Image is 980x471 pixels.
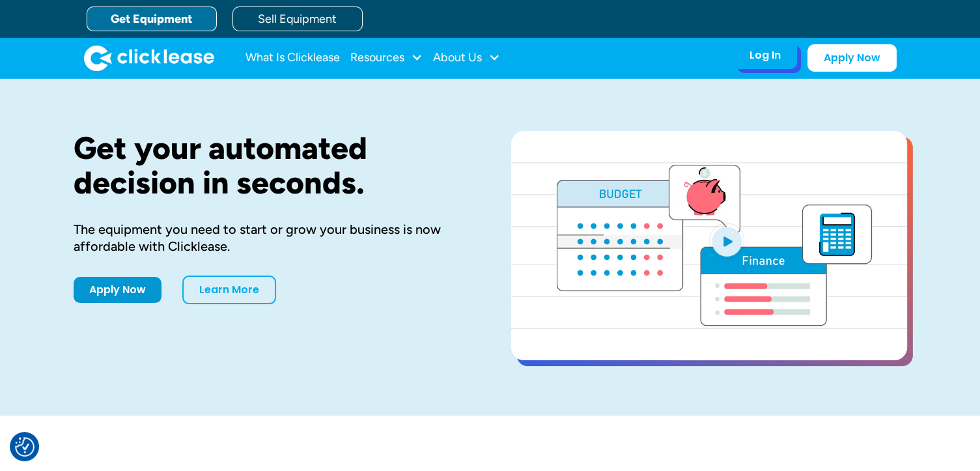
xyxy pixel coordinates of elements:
[350,45,423,71] div: Resources
[15,437,35,457] img: Revisit consent button
[15,437,35,457] button: Consent Preferences
[749,49,781,62] div: Log In
[433,45,500,71] div: About Us
[709,223,744,259] img: Blue play button logo on a light blue circular background
[87,7,217,31] a: Get Equipment
[245,45,340,71] a: What Is Clicklease
[807,44,897,72] a: Apply Now
[511,131,907,360] a: open lightbox
[74,221,469,255] div: The equipment you need to start or grow your business is now affordable with Clicklease.
[84,45,214,71] a: home
[182,276,276,304] a: Learn More
[74,131,469,200] h1: Get your automated decision in seconds.
[84,45,214,71] img: Clicklease logo
[74,277,161,303] a: Apply Now
[232,7,363,31] a: Sell Equipment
